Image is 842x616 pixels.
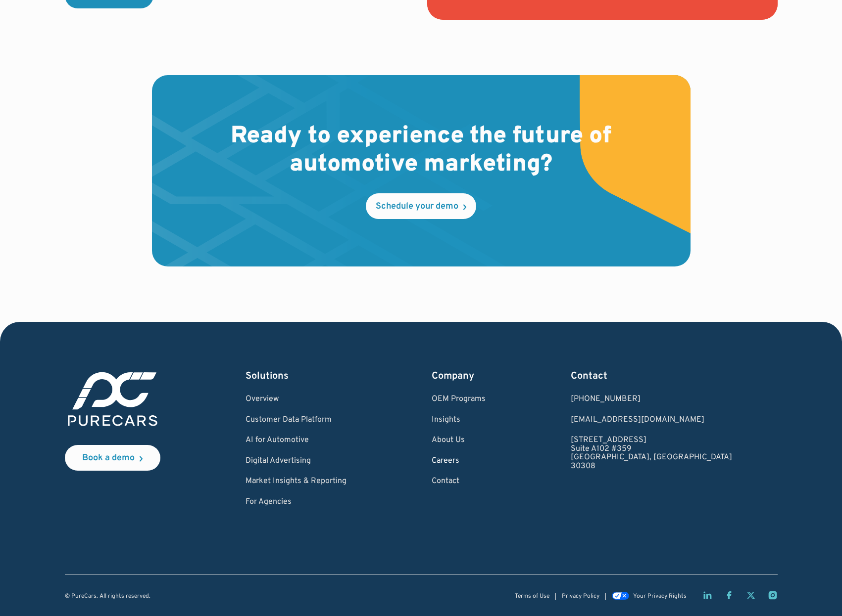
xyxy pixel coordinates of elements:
[746,590,756,600] a: Twitter X page
[515,593,549,600] a: Terms of Use
[571,369,732,383] div: Contact
[65,593,150,600] div: © PureCars. All rights reserved.
[65,445,160,471] a: Book a demo
[571,436,732,471] a: [STREET_ADDRESS]Suite A102 #359[GEOGRAPHIC_DATA], [GEOGRAPHIC_DATA]30308
[432,457,486,466] a: Careers
[65,369,160,429] img: purecars logo
[571,395,732,404] div: [PHONE_NUMBER]
[724,590,734,600] a: Facebook page
[246,369,347,383] div: Solutions
[432,416,486,425] a: Insights
[215,123,627,179] h2: Ready to experience the future of automotive marketing?
[246,457,347,466] a: Digital Advertising
[633,593,687,600] div: Your Privacy Rights
[376,202,458,211] div: Schedule your demo
[246,477,347,486] a: Market Insights & Reporting
[612,593,686,600] a: Your Privacy Rights
[246,498,347,507] a: For Agencies
[82,454,135,463] div: Book a demo
[432,477,486,486] a: Contact
[768,590,778,600] a: Instagram page
[366,193,476,219] a: Schedule your demo
[571,416,732,425] a: Email us
[432,395,486,404] a: OEM Programs
[432,369,486,383] div: Company
[246,436,347,445] a: AI for Automotive
[246,416,347,425] a: Customer Data Platform
[246,395,347,404] a: Overview
[432,436,486,445] a: About Us
[562,593,599,600] a: Privacy Policy
[702,590,712,600] a: LinkedIn page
